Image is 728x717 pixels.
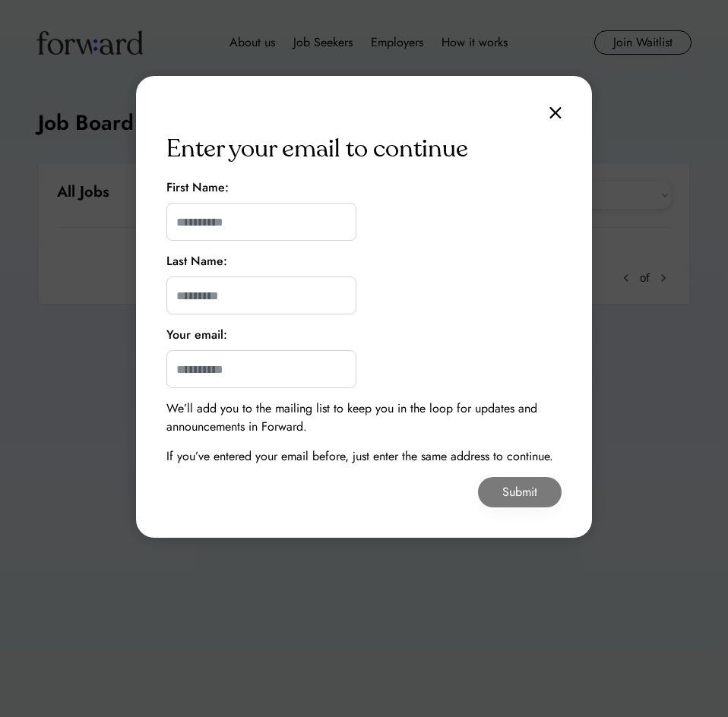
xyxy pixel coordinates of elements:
[478,477,562,507] button: Submit
[166,326,227,344] div: Your email:
[166,178,229,197] div: First Name:
[166,131,468,167] div: Enter your email to continue
[166,400,562,436] div: We’ll add you to the mailing list to keep you in the loop for updates and announcements in Forward.
[549,106,562,119] img: close.svg
[166,252,227,270] div: Last Name:
[166,447,553,466] div: If you’ve entered your email before, just enter the same address to continue.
